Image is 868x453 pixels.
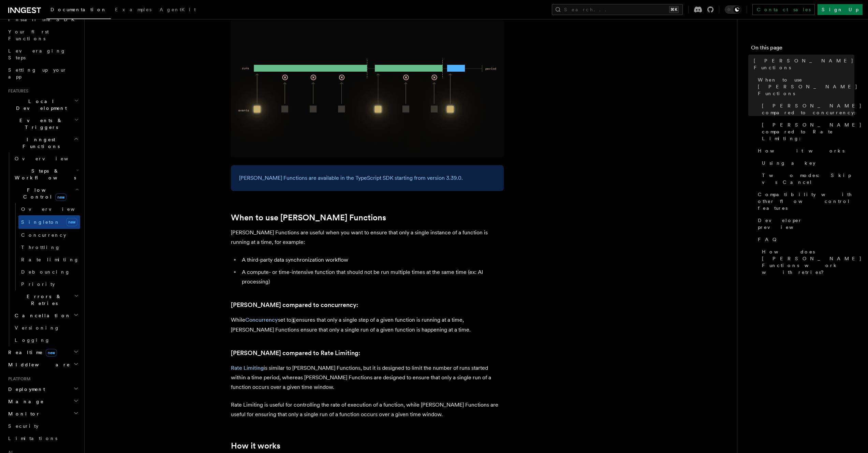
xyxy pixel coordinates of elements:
[762,160,815,166] span: Using a key
[5,64,80,83] a: Setting up your app
[755,74,854,100] a: When to use [PERSON_NAME] Functions
[46,2,111,19] a: Documentation
[12,152,80,165] a: Overview
[15,325,60,331] span: Versioning
[231,363,504,392] p: is similar to [PERSON_NAME] Functions, but it is designed to limit the number of runs started wit...
[762,102,862,116] span: [PERSON_NAME] compared to concurrency:
[231,400,504,419] p: Rate Limiting is useful for controlling the rate of execution of a function, while [PERSON_NAME] ...
[762,172,854,186] span: Two modes: Skip vs Cancel
[18,229,80,241] a: Concurrency
[669,6,679,13] kbd: ⌘K
[762,248,862,276] span: How does [PERSON_NAME] Functions work with retries?
[5,361,70,368] span: Middleware
[8,423,39,429] span: Security
[55,193,67,201] span: new
[115,7,151,12] span: Examples
[8,48,66,60] span: Leveraging Steps
[18,203,80,215] a: Overview
[762,121,862,142] span: [PERSON_NAME] compared to Rate Limiting:
[12,293,74,307] span: Errors & Retries
[231,348,360,358] a: [PERSON_NAME] compared to Rate Limiting:
[5,95,80,114] button: Local Development
[758,147,844,154] span: How it works
[758,236,780,243] span: FAQ
[12,312,71,319] span: Cancellation
[239,173,496,183] p: [PERSON_NAME] Functions are available in the TypeScript SDK starting from version 3.39.0.
[5,136,74,150] span: Inngest Functions
[18,266,80,278] a: Debouncing
[5,386,45,393] span: Deployment
[231,441,280,451] a: How it works
[21,257,79,262] span: Rate limiting
[12,203,80,290] div: Flow Controlnew
[755,188,854,214] a: Compatibility with other flow control features
[18,253,80,266] a: Rate limiting
[231,213,386,222] a: When to use [PERSON_NAME] Functions
[231,365,264,371] a: Rate Limiting
[755,214,854,233] a: Developer preview
[21,232,66,238] span: Concurrency
[751,44,854,55] h4: On this page
[231,300,358,310] a: [PERSON_NAME] compared to concurrency:
[552,4,683,15] button: Search...⌘K
[291,318,296,323] code: 1
[50,7,107,12] span: Documentation
[245,317,278,323] a: Concurrency
[18,241,80,253] a: Throttling
[21,219,60,225] span: Singleton
[12,290,80,309] button: Errors & Retries
[759,169,854,188] a: Two modes: Skip vs Cancel
[758,191,854,211] span: Compatibility with other flow control features
[46,349,57,356] span: new
[5,432,80,444] a: Limitations
[725,5,741,14] button: Toggle dark mode
[5,376,31,382] span: Platform
[12,334,80,346] a: Logging
[5,88,28,94] span: Features
[5,420,80,432] a: Security
[5,408,80,420] button: Monitor
[21,269,70,275] span: Debouncing
[21,281,55,287] span: Priority
[12,187,75,200] span: Flow Control
[752,4,815,15] a: Contact sales
[5,383,80,395] button: Deployment
[231,315,504,335] p: While set to ensures that only a single step of a given function is running at a time, [PERSON_NA...
[755,233,854,246] a: FAQ
[818,4,863,15] a: Sign Up
[66,218,77,226] span: new
[5,359,80,371] button: Middleware
[160,7,196,12] span: AgentKit
[759,100,854,119] a: [PERSON_NAME] compared to concurrency:
[156,2,200,18] a: AgentKit
[758,217,854,231] span: Developer preview
[12,309,80,322] button: Cancellation
[5,349,57,356] span: Realtime
[12,184,80,203] button: Flow Controlnew
[5,26,80,45] a: Your first Functions
[759,119,854,145] a: [PERSON_NAME] compared to Rate Limiting:
[8,436,57,441] span: Limitations
[240,255,504,265] li: A third-party data synchronization workflow
[111,2,156,18] a: Examples
[5,13,80,26] a: Install the SDK
[18,278,80,290] a: Priority
[8,67,67,79] span: Setting up your app
[21,206,91,212] span: Overview
[12,165,80,184] button: Steps & Workflows
[15,337,50,343] span: Logging
[5,398,44,405] span: Manage
[5,117,74,131] span: Events & Triggers
[8,29,49,41] span: Your first Functions
[755,145,854,157] a: How it works
[5,133,80,152] button: Inngest Functions
[759,157,854,169] a: Using a key
[754,57,854,71] span: [PERSON_NAME] Functions
[758,76,858,97] span: When to use [PERSON_NAME] Functions
[231,20,504,157] img: Singleton Functions only process one run at a time.
[231,228,504,247] p: [PERSON_NAME] Functions are useful when you want to ensure that only a single instance of a funct...
[5,395,80,408] button: Manage
[751,55,854,74] a: [PERSON_NAME] Functions
[18,215,80,229] a: Singletonnew
[8,17,79,22] span: Install the SDK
